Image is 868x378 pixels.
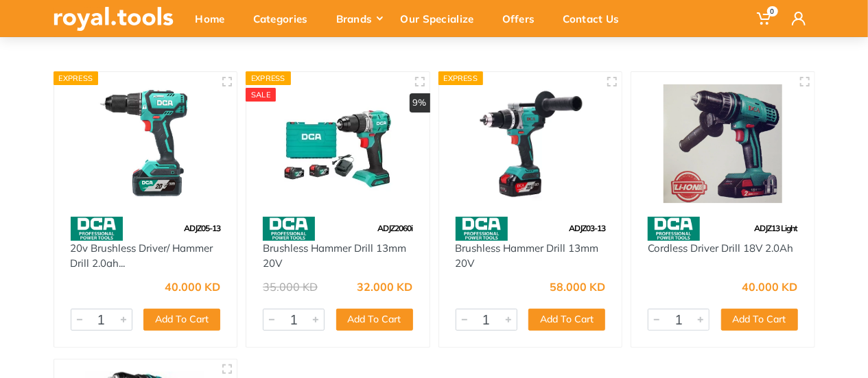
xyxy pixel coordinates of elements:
[550,281,605,292] div: 58.000 KD
[71,241,213,270] a: 20v Brushless Driver/ Hammer Drill 2.0ah...
[648,217,700,241] img: 58.webp
[263,281,318,292] div: 35.000 KD
[71,217,123,241] img: 58.webp
[54,7,174,31] img: royal.tools Logo
[569,223,605,233] span: ADJZ03-13
[451,84,610,203] img: Royal Tools - Brushless Hammer Drill 13mm 20V
[244,4,327,33] div: Categories
[336,309,413,331] button: Add To Cart
[456,217,508,241] img: 58.webp
[263,217,315,241] img: 58.webp
[554,4,638,33] div: Contact Us
[410,93,430,113] div: 9%
[327,4,391,33] div: Brands
[528,309,605,331] button: Add To Cart
[456,241,599,270] a: Brushless Hammer Drill 13mm 20V
[357,281,413,292] div: 32.000 KD
[67,84,225,203] img: Royal Tools - 20v Brushless Driver/ Hammer Drill 2.0ah
[246,71,291,85] div: Express
[493,4,554,33] div: Offers
[246,88,276,102] div: SALE
[54,71,99,85] div: Express
[143,309,220,331] button: Add To Cart
[165,281,220,292] div: 40.000 KD
[767,6,778,16] span: 0
[263,241,406,270] a: Brushless Hammer Drill 13mm 20V
[721,309,798,331] button: Add To Cart
[648,241,793,255] a: Cordless Driver Drill 18V 2.0Ah
[184,223,220,233] span: ADJZ05-13
[378,223,413,233] span: ADJZ2060i
[755,223,798,233] span: ADJZ13 Light
[644,84,802,203] img: Royal Tools - Cordless Driver Drill 18V 2.0Ah
[742,281,798,292] div: 40.000 KD
[186,4,244,33] div: Home
[391,4,493,33] div: Our Specialize
[438,71,484,85] div: Express
[259,84,417,203] img: Royal Tools - Brushless Hammer Drill 13mm 20V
